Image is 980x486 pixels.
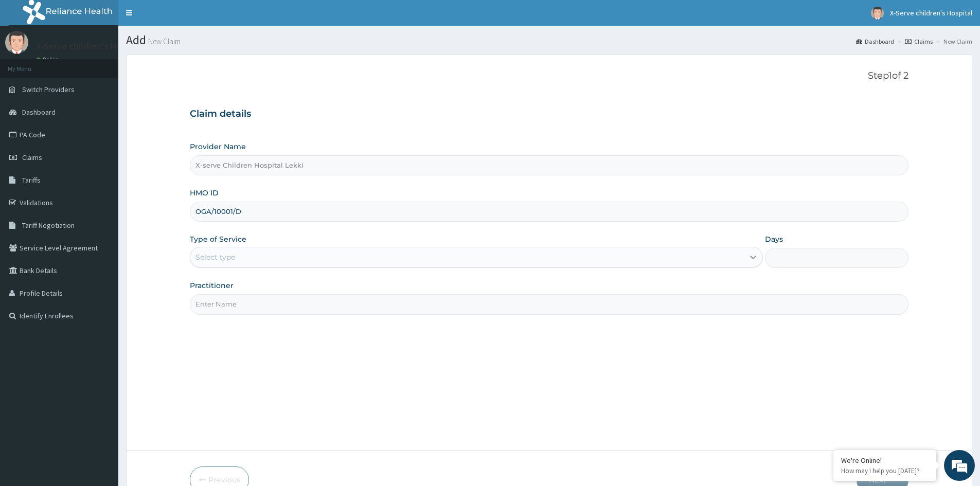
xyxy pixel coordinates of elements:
[190,141,246,152] label: Provider Name
[871,7,884,20] img: User Image
[60,130,142,233] span: We're online!
[190,294,908,314] input: Enter Name
[765,234,783,244] label: Days
[19,51,42,77] img: d_794563401_company_1708531726252_794563401
[190,188,219,198] label: HMO ID
[22,221,75,230] span: Tariff Negotiation
[190,280,234,291] label: Practitioner
[856,37,894,46] a: Dashboard
[126,33,972,47] h1: Add
[890,8,972,17] span: X-Serve children's Hospital
[36,56,61,63] a: Online
[146,38,181,45] small: New Claim
[934,37,972,46] li: New Claim
[190,202,908,222] input: Enter HMO ID
[195,252,235,262] div: Select type
[190,70,908,82] p: Step 1 of 2
[190,234,246,244] label: Type of Service
[54,58,173,71] div: Chat with us now
[22,175,41,185] span: Tariffs
[190,109,908,120] h3: Claim details
[841,466,929,475] p: How may I help you today?
[169,5,193,30] div: Minimize live chat window
[22,153,42,162] span: Claims
[36,42,145,51] p: X-Serve children's Hospital
[5,281,196,317] textarea: Type your message and hit 'Enter'
[5,31,28,54] img: User Image
[841,456,929,465] div: We're Online!
[22,85,75,94] span: Switch Providers
[905,37,933,46] a: Claims
[22,107,56,117] span: Dashboard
